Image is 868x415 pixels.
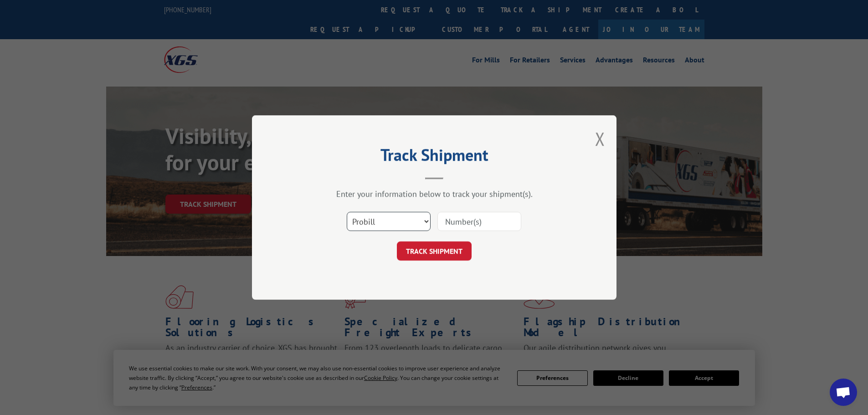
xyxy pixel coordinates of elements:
[397,241,472,261] button: TRACK SHIPMENT
[595,127,605,151] button: Close modal
[437,212,521,231] input: Number(s)
[298,149,571,166] h2: Track Shipment
[298,189,571,199] div: Enter your information below to track your shipment(s).
[830,379,857,406] div: Open chat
